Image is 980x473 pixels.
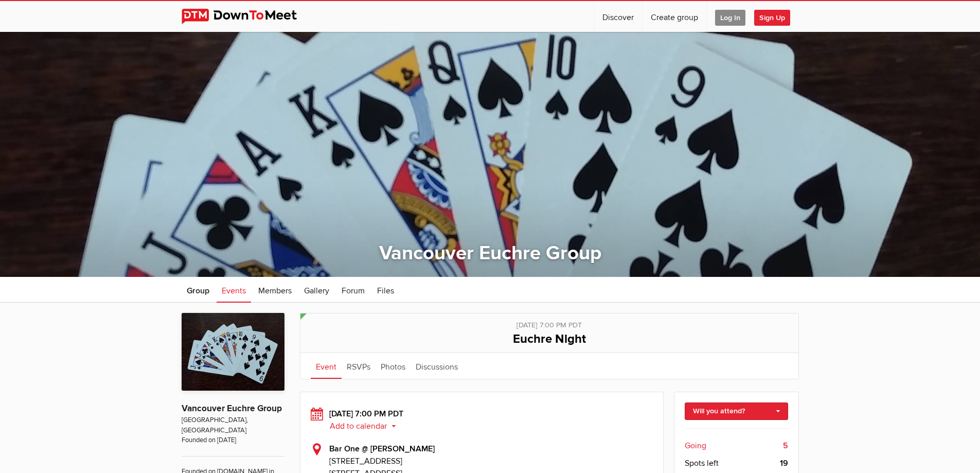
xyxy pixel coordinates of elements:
span: [STREET_ADDRESS] [329,455,653,467]
a: Discover [594,1,642,32]
span: Group [187,286,209,296]
span: Founded on [DATE] [182,435,284,445]
b: Bar One @ [PERSON_NAME] [329,444,435,454]
b: 5 [783,440,788,452]
span: Going [685,440,706,452]
span: Events [222,286,246,296]
a: Vancouver Euchre Group [379,241,601,265]
div: [DATE] 7:00 PM PDT [311,408,653,432]
span: Files [377,286,394,296]
a: Group [182,277,215,303]
a: Sign Up [754,1,798,32]
a: Files [372,277,399,303]
a: Members [253,277,297,303]
span: Gallery [304,286,329,296]
span: Spots left [685,457,719,469]
a: Log In [707,1,754,32]
a: Photos [376,353,411,379]
span: Sign Up [754,10,790,26]
a: Discussions [411,353,463,379]
span: Members [258,286,292,296]
div: [DATE] 7:00 PM PDT [311,313,788,331]
a: Create group [643,1,706,32]
a: Gallery [299,277,334,303]
b: 19 [780,457,788,469]
a: Events [217,277,251,303]
img: Vancouver Euchre Group [182,313,284,391]
button: Add to calendar [329,422,404,431]
a: RSVPs [342,353,376,379]
span: [GEOGRAPHIC_DATA], [GEOGRAPHIC_DATA] [182,415,284,435]
span: Log In [715,10,745,26]
img: DownToMeet [182,9,313,24]
span: Euchre Night [513,331,586,346]
a: Forum [336,277,370,303]
a: Will you attend? [685,402,788,420]
span: Forum [342,286,365,296]
a: Vancouver Euchre Group [182,403,282,414]
a: Event [311,353,342,379]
